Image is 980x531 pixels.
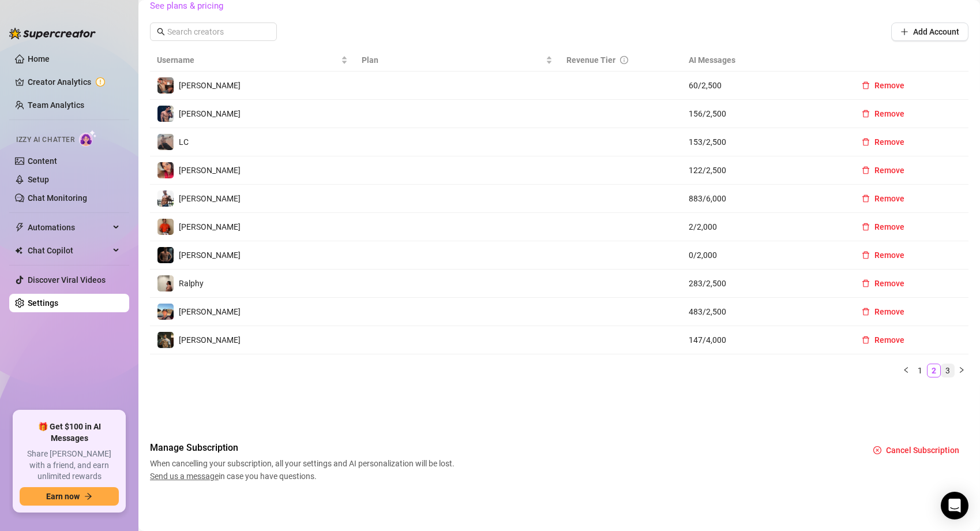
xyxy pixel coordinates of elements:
[853,161,914,180] button: Remove
[157,106,174,122] img: Axel
[941,364,954,377] a: 3
[157,219,174,235] img: Justin
[28,298,58,308] a: Settings
[941,492,968,519] div: Open Intercom Messenger
[689,277,839,290] span: 283 / 2,500
[874,335,904,345] span: Remove
[853,246,914,264] button: Remove
[928,364,940,377] a: 2
[874,137,904,147] span: Remove
[862,279,870,287] span: delete
[157,190,174,207] img: JUSTIN
[566,55,615,65] span: Revenue Tier
[689,220,839,233] span: 2 / 2,000
[20,421,119,444] span: 🎁 Get $100 in AI Messages
[874,250,904,260] span: Remove
[689,136,839,148] span: 153 / 2,500
[620,56,628,64] span: info-circle
[862,308,870,316] span: delete
[46,492,80,501] span: Earn now
[16,134,74,145] span: Izzy AI Chatter
[955,364,968,377] li: Next Page
[28,54,50,63] a: Home
[913,364,927,377] li: 1
[179,166,241,175] span: [PERSON_NAME]
[179,81,241,90] span: [PERSON_NAME]
[150,1,223,11] a: See plans & pricing
[157,304,174,320] img: Zach
[179,194,241,203] span: [PERSON_NAME]
[179,109,241,118] span: [PERSON_NAME]
[914,364,926,377] a: 1
[903,367,910,373] span: left
[862,336,870,344] span: delete
[689,305,839,318] span: 483 / 2,500
[958,367,965,373] span: right
[874,109,904,118] span: Remove
[179,137,189,147] span: LC
[157,77,174,94] img: Osvaldo
[853,218,914,236] button: Remove
[955,364,968,377] button: right
[28,100,84,110] a: Team Analytics
[362,54,543,66] span: Plan
[28,193,87,203] a: Chat Monitoring
[20,487,119,506] button: Earn nowarrow-right
[862,81,870,89] span: delete
[899,364,913,377] button: left
[150,441,458,455] span: Manage Subscription
[28,175,49,184] a: Setup
[157,54,339,66] span: Username
[689,192,839,205] span: 883 / 6,000
[853,189,914,208] button: Remove
[79,130,97,147] img: AI Chatter
[862,166,870,174] span: delete
[862,195,870,203] span: delete
[862,138,870,146] span: delete
[862,251,870,259] span: delete
[15,246,22,255] img: Chat Copilot
[874,166,904,175] span: Remove
[853,76,914,95] button: Remove
[157,247,174,263] img: Trent
[28,275,106,285] a: Discover Viral Videos
[853,104,914,123] button: Remove
[179,222,241,231] span: [PERSON_NAME]
[157,28,165,36] span: search
[689,164,839,177] span: 122 / 2,500
[900,28,908,36] span: plus
[157,162,174,178] img: Vanessa
[873,446,881,454] span: close-circle
[682,49,846,72] th: AI Messages
[355,49,560,72] th: Plan
[853,302,914,321] button: Remove
[862,110,870,118] span: delete
[157,332,174,348] img: Tony
[864,441,968,459] button: Cancel Subscription
[28,241,110,260] span: Chat Copilot
[28,156,57,166] a: Content
[874,194,904,203] span: Remove
[874,81,904,90] span: Remove
[20,448,119,483] span: Share [PERSON_NAME] with a friend, and earn unlimited rewards
[28,218,110,237] span: Automations
[150,457,458,483] span: When cancelling your subscription, all your settings and AI personalization will be lost. in case...
[874,279,904,288] span: Remove
[941,364,955,377] li: 3
[179,307,241,316] span: [PERSON_NAME]
[84,492,92,500] span: arrow-right
[28,73,120,91] a: Creator Analytics exclamation-circle
[150,49,355,72] th: Username
[689,334,839,346] span: 147 / 4,000
[886,446,959,455] span: Cancel Subscription
[891,23,968,41] button: Add Account
[899,364,913,377] li: Previous Page
[862,223,870,231] span: delete
[150,472,219,481] span: Send us a message
[913,27,959,36] span: Add Account
[874,307,904,316] span: Remove
[167,25,261,38] input: Search creators
[179,250,241,260] span: [PERSON_NAME]
[15,223,24,232] span: thunderbolt
[689,249,839,261] span: 0 / 2,000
